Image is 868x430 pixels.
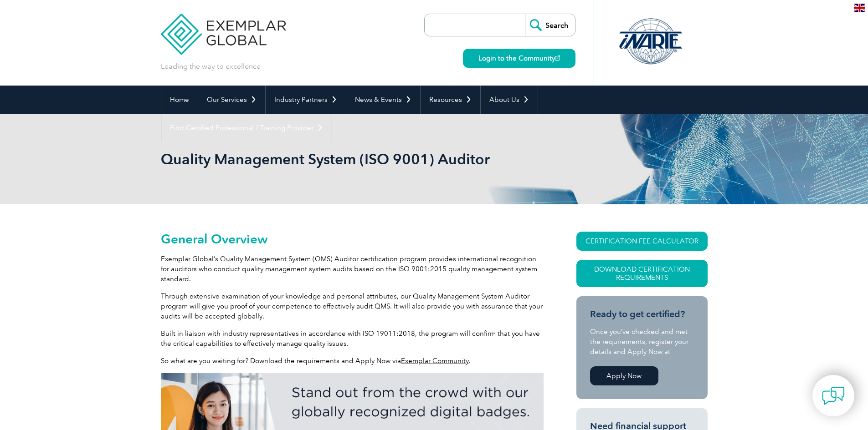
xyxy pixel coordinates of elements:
[161,356,544,366] p: So what are you waiting for? Download the requirements and Apply Now via .
[481,86,538,114] a: About Us
[854,4,865,12] img: en
[590,309,694,320] h3: Ready to get certified?
[161,86,198,114] a: Home
[590,327,694,357] p: Once you’ve checked and met the requirements, register your details and Apply Now at
[161,61,261,71] p: Leading the way to excellence
[822,384,845,407] img: contact-chat.png
[198,86,265,114] a: Our Services
[525,14,575,36] input: Search
[161,150,511,168] h1: Quality Management System (ISO 9001) Auditor
[266,86,346,114] a: Industry Partners
[590,366,658,385] a: Apply Now
[161,114,332,142] a: Find Certified Professional / Training Provider
[576,260,708,287] a: Download Certification Requirements
[421,86,480,114] a: Resources
[346,86,420,114] a: News & Events
[401,357,469,365] a: Exemplar Community
[161,329,544,349] p: Built in liaison with industry representatives in accordance with ISO 19011:2018, the program wil...
[161,291,544,321] p: Through extensive examination of your knowledge and personal attributes, our Quality Management S...
[161,232,544,246] h2: General Overview
[161,254,544,284] p: Exemplar Global’s Quality Management System (QMS) Auditor certification program provides internat...
[463,49,575,68] a: Login to the Community
[576,232,708,251] a: CERTIFICATION FEE CALCULATOR
[555,56,560,61] img: open_square.png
